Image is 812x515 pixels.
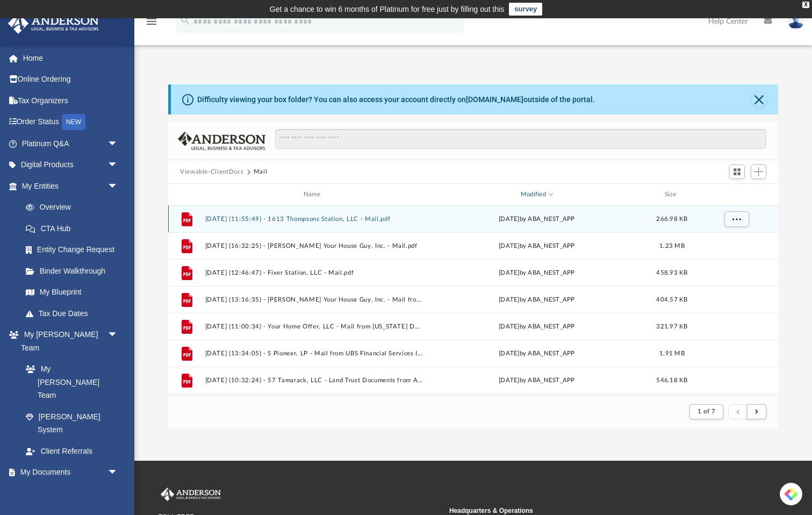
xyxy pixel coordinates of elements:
span: 1.91 MB [659,351,685,356]
div: [DATE] by ABA_NEST_APP [428,376,646,385]
span: 266.98 KB [656,216,687,222]
button: [DATE] (12:46:47) - Fixer Station, LLC - Mail.pdf [205,269,423,276]
a: Digital Productsarrow_drop_down [8,154,134,176]
a: [DOMAIN_NAME] [466,95,523,104]
a: My Documentsarrow_drop_down [8,462,129,483]
button: Add [751,164,767,180]
button: Mail [254,167,268,177]
button: [DATE] (13:16:35) - [PERSON_NAME] Your House Guy, Inc. - Mail from IRS.pdf [205,296,423,303]
span: 1 of 7 [698,409,715,414]
div: [DATE] by ABA_NEST_APP [428,295,646,305]
div: NEW [62,114,85,130]
div: Modified [428,190,646,199]
button: 1 of 7 [689,404,723,419]
span: 404.57 KB [656,297,687,303]
a: Binder Walkthrough [15,260,134,282]
span: arrow_drop_down [107,324,129,346]
img: Anderson Advisors Platinum Portal [159,488,223,502]
span: 458.93 KB [656,270,687,276]
a: [PERSON_NAME] System [15,406,129,440]
button: More options [724,211,749,227]
button: [DATE] (11:55:49) - 1613 Thompsons Station, LLC - Mail.pdf [205,216,423,223]
button: Close [752,92,767,107]
a: Entity Change Request [15,239,134,261]
div: Size [651,190,694,199]
a: Order StatusNEW [8,111,134,133]
div: [DATE] by ABA_NEST_APP [428,322,646,332]
a: menu [145,20,158,28]
button: [DATE] (16:32:25) - [PERSON_NAME] Your House Guy, Inc. - Mail.pdf [205,242,423,249]
button: [DATE] (10:32:24) - 57 Tamarack, LLC - Land Trust Documents from Avery County Tax Collections.pdf [205,377,423,384]
a: My [PERSON_NAME] Teamarrow_drop_down [8,324,129,359]
div: [DATE] by ABA_NEST_APP [428,214,646,224]
a: CTA Hub [15,218,134,239]
a: survey [509,3,542,16]
button: Switch to Grid View [729,164,745,180]
a: Home [8,47,134,69]
input: Search files and folders [275,129,766,149]
div: [DATE] by ABA_NEST_APP [428,349,646,359]
span: arrow_drop_down [107,462,129,484]
a: Online Ordering [8,69,134,90]
div: Get a chance to win 6 months of Platinum for free just by filling out this [270,3,505,16]
div: id [698,190,773,199]
a: Overview [15,197,134,218]
span: arrow_drop_down [107,133,129,155]
span: 1.23 MB [659,243,685,249]
div: [DATE] by ABA_NEST_APP [428,241,646,251]
div: Name [205,190,423,199]
button: [DATE] (11:00:34) - Your Home Offer, LLC - Mail from [US_STATE] Department of Revenue.pdf [205,323,423,330]
span: 321.97 KB [656,324,687,330]
span: arrow_drop_down [107,175,129,197]
img: Anderson Advisors Platinum Portal [5,13,102,34]
a: My Blueprint [15,282,129,303]
a: Tax Due Dates [15,303,134,324]
i: menu [145,15,158,28]
img: User Pic [788,13,804,29]
span: arrow_drop_down [107,154,129,176]
span: 546.18 KB [656,377,687,383]
a: My [PERSON_NAME] Team [15,359,124,406]
div: [DATE] by ABA_NEST_APP [428,268,646,278]
a: Client Referrals [15,440,129,462]
button: Viewable-ClientDocs [180,167,243,177]
div: grid [168,205,778,396]
a: My Entitiesarrow_drop_down [8,175,134,197]
a: Tax Organizers [8,90,134,111]
div: close [802,2,809,8]
button: [DATE] (13:34:05) - S Pioneer, LP - Mail from UBS Financial Services Inc..pdf [205,350,423,357]
div: Difficulty viewing your box folder? You can also access your account directly on outside of the p... [197,94,595,105]
i: search [179,15,191,26]
div: id [173,190,200,199]
a: Platinum Q&Aarrow_drop_down [8,133,134,154]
